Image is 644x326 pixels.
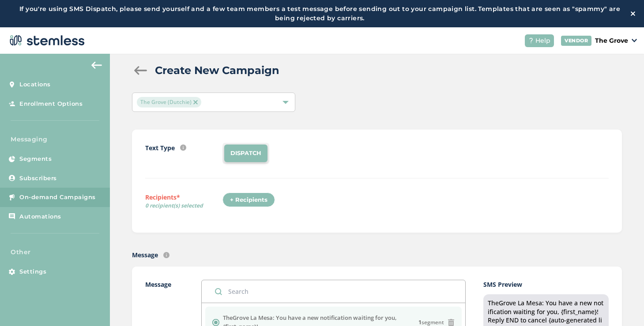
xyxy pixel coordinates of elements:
span: Settings [19,267,46,276]
li: DISPATCH [224,144,267,162]
label: SMS Preview [483,280,609,289]
img: icon-arrow-back-accent-c549486e.svg [91,62,102,69]
label: If you're using SMS Dispatch, please send yourself and a few team members a test message before s... [9,4,631,23]
img: logo-dark-0685b13c.svg [7,32,85,49]
p: The Grove [595,36,628,45]
div: VENDOR [561,36,591,46]
div: + Recipients [222,193,275,207]
label: Text Type [145,143,175,152]
span: On-demand Campaigns [19,193,96,202]
img: icon-info-236977d2.svg [163,252,169,258]
img: icon-info-236977d2.svg [180,144,186,151]
label: Recipients* [145,193,222,213]
span: Subscribers [19,174,57,183]
img: icon_down-arrow-small-66adaf34.svg [632,39,637,42]
strong: 1 [418,319,422,326]
label: Message [132,250,158,259]
input: Search [202,280,465,303]
span: Segments [19,155,52,163]
img: icon-close-white-1ed751a3.svg [631,11,635,16]
span: Automations [19,212,61,221]
span: Locations [19,80,51,89]
span: The Grove (Dutchie) [137,97,201,107]
img: icon-help-white-03924b79.svg [528,38,534,43]
iframe: Chat Widget [600,284,644,326]
h2: Create New Campaign [155,63,279,78]
span: Help [535,36,550,45]
img: icon-close-accent-8a337256.svg [193,100,198,104]
span: 0 recipient(s) selected [145,202,222,210]
span: Enrollment Options [19,100,83,108]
